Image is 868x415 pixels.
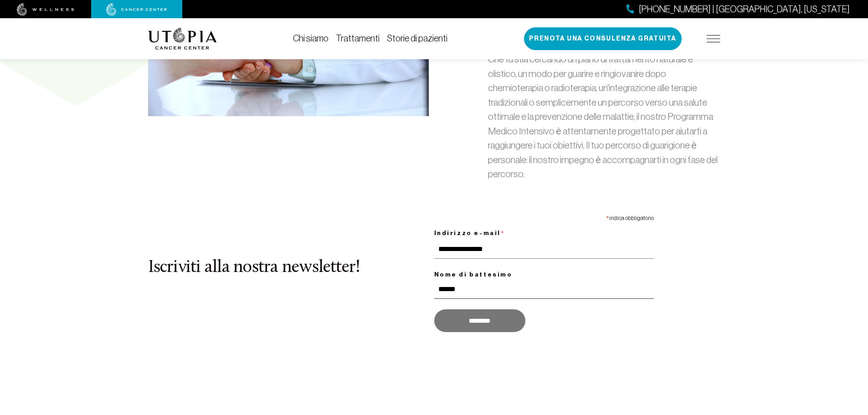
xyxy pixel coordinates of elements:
button: Prenota una consulenza gratuita [524,27,681,50]
a: [PHONE_NUMBER] | [GEOGRAPHIC_DATA], [US_STATE] [627,3,850,16]
img: logo [148,28,217,50]
img: benessere [17,3,74,16]
img: centro oncologico [106,3,167,16]
a: Chi siamo [293,33,329,43]
font: [PHONE_NUMBER] | [GEOGRAPHIC_DATA], [US_STATE] [639,4,850,14]
font: Indirizzo e-mail [434,230,501,236]
font: Iscriviti alla nostra newsletter! [148,259,360,277]
font: Che tu stia cercando un piano di trattamento naturale e olistico, un modo per guarire e ringiovan... [488,54,718,179]
font: indica obbligatorio [609,215,654,221]
a: Storie di pazienti [387,33,447,43]
a: Trattamenti [336,33,380,43]
font: Nome di battesimo [434,271,513,278]
font: Prenota una consulenza gratuita [529,35,676,42]
img: icona-hamburger [707,35,720,42]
